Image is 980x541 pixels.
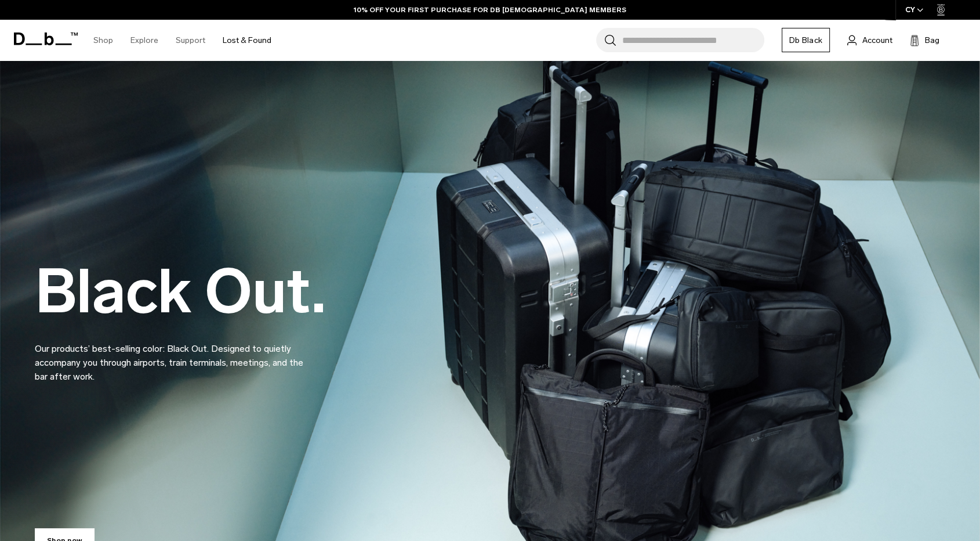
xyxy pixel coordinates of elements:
a: Db Black [782,28,830,52]
a: Explore [130,20,158,61]
span: Bag [925,34,939,46]
a: Account [847,33,892,47]
a: Support [176,20,205,61]
nav: Main Navigation [85,20,280,61]
p: Our products’ best-selling color: Black Out. Designed to quietly accompany you through airports, ... [35,328,313,384]
a: Shop [93,20,113,61]
h2: Black Out. [35,261,326,322]
a: Lost & Found [223,20,271,61]
a: 10% OFF YOUR FIRST PURCHASE FOR DB [DEMOGRAPHIC_DATA] MEMBERS [354,5,626,15]
span: Account [862,34,892,46]
button: Bag [910,33,939,47]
